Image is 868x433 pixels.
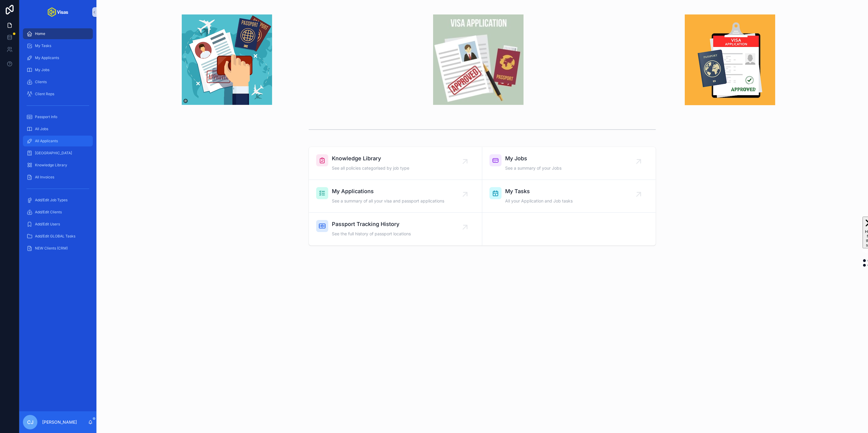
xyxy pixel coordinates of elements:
a: NEW Clients (CRM) [23,243,93,254]
img: App logo [48,7,68,17]
span: My Jobs [505,154,561,163]
a: Add/Edit Users [23,219,93,230]
span: My Jobs [35,67,49,72]
span: Add/Edit Job Types [35,198,68,202]
a: Add/Edit GLOBAL Tasks [23,231,93,242]
span: Add/Edit GLOBAL Tasks [35,234,75,239]
a: My TasksAll your Application and Job tasks [482,180,656,213]
span: See the full history of passport locations [332,231,411,237]
a: Passport Tracking HistorySee the full history of passport locations [309,213,482,245]
a: Add/Edit Clients [23,207,93,218]
span: Clients [35,80,47,84]
span: My Applicants [35,55,59,60]
span: All Invoices [35,175,54,180]
span: Knowledge Library [332,154,409,163]
span: Passport Tracking History [332,220,411,228]
span: Add/Edit Users [35,222,60,227]
span: All Jobs [35,127,48,131]
a: My Tasks [23,40,93,51]
a: My Applicants [23,52,93,63]
img: 23833-_img2.jpg [433,14,524,105]
div: scrollable content [19,24,96,262]
span: CJ [27,419,33,426]
p: [PERSON_NAME] [42,419,77,425]
span: All your Application and Job tasks [505,198,573,204]
a: My Jobs [23,64,93,75]
img: 23834-_img3.png [685,14,775,105]
span: My Applications [332,187,444,196]
span: Home [35,31,45,36]
span: Add/Edit Clients [35,210,62,215]
a: Add/Edit Job Types [23,195,93,206]
a: All Applicants [23,136,93,146]
a: All Jobs [23,124,93,134]
span: Passport Info [35,115,57,119]
img: 23832-_img1.png [182,14,272,105]
span: All Applicants [35,139,58,143]
a: Knowledge LibrarySee all policies categorised by job type [309,147,482,180]
span: Client Reps [35,92,54,96]
a: Clients [23,77,93,87]
span: See a summary of your Jobs [505,165,561,171]
span: My Tasks [35,43,51,48]
a: Client Reps [23,89,93,99]
span: [GEOGRAPHIC_DATA] [35,151,72,155]
a: All Invoices [23,172,93,183]
span: Knowledge Library [35,163,67,168]
span: See a summary of all your visa and passport applications [332,198,444,204]
a: Knowledge Library [23,160,93,171]
span: NEW Clients (CRM) [35,246,68,251]
span: My Tasks [505,187,573,196]
a: My ApplicationsSee a summary of all your visa and passport applications [309,180,482,213]
a: Home [23,28,93,39]
a: Passport Info [23,111,93,122]
a: [GEOGRAPHIC_DATA] [23,148,93,158]
span: See all policies categorised by job type [332,165,409,171]
a: My JobsSee a summary of your Jobs [482,147,656,180]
